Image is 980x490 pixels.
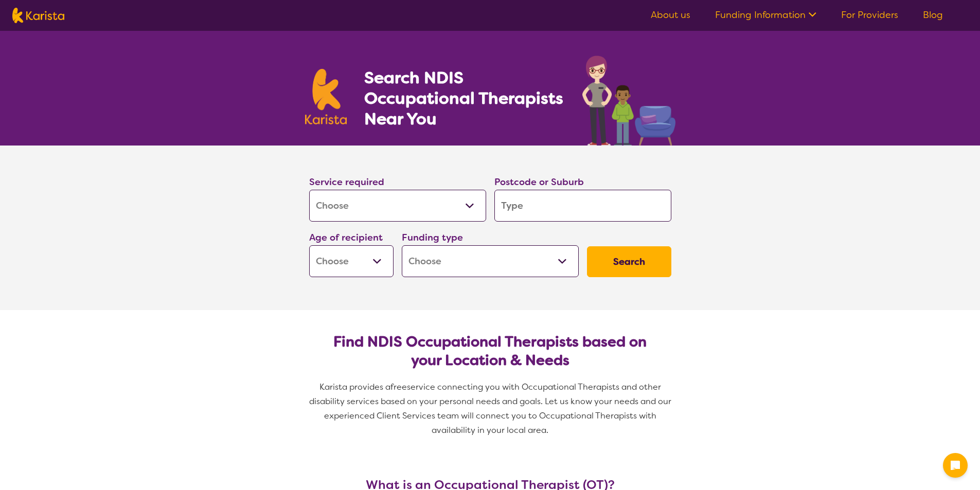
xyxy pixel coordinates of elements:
a: For Providers [841,9,898,21]
img: Karista logo [305,69,347,124]
a: Blog [923,9,943,21]
h1: Search NDIS Occupational Therapists Near You [364,67,564,129]
label: Funding type [402,231,463,244]
span: Karista provides a [319,382,390,392]
a: About us [651,9,690,21]
h2: Find NDIS Occupational Therapists based on your Location & Needs [317,333,663,370]
a: Funding Information [715,9,816,21]
input: Type [494,190,671,222]
label: Age of recipient [309,231,383,244]
label: Postcode or Suburb [494,176,584,188]
label: Service required [309,176,384,188]
button: Search [587,246,671,277]
span: service connecting you with Occupational Therapists and other disability services based on your p... [309,382,673,435]
span: free [390,382,407,392]
img: occupational-therapy [582,56,675,146]
img: Karista logo [12,8,64,23]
